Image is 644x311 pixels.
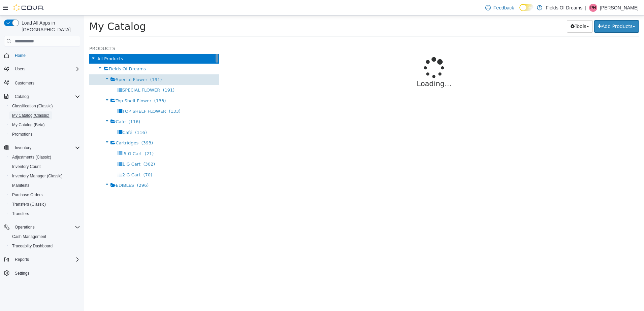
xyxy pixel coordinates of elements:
[59,146,71,151] span: (302)
[12,93,31,101] button: Catalog
[15,66,25,72] span: Users
[5,5,62,17] span: My Catalog
[85,93,96,98] span: (133)
[31,62,63,67] span: Special Flower
[31,125,54,130] span: Cartridges
[1,268,83,278] button: Settings
[31,83,67,88] span: Top Shelf Flower
[4,48,80,296] nav: Complex example
[9,233,80,241] span: Cash Management
[12,144,80,152] span: Inventory
[38,146,56,151] span: 1 G Cart
[13,4,44,11] img: Cova
[12,234,46,239] span: Cash Management
[165,63,535,74] p: Loading...
[9,181,32,189] a: Manifests
[510,5,555,17] button: Add Products
[12,79,37,87] a: Customers
[519,4,534,11] input: Dark Mode
[483,1,517,14] a: Feedback
[7,130,83,139] button: Promotions
[12,78,80,87] span: Customers
[9,121,80,129] span: My Catalog (Beta)
[15,271,29,276] span: Settings
[12,122,45,128] span: My Catalog (Beta)
[9,153,54,161] a: Adjustments (Classic)
[12,144,34,152] button: Inventory
[5,29,135,37] h5: Products
[7,101,83,111] button: Classification (Classic)
[59,157,68,162] span: (70)
[12,65,28,73] button: Users
[15,145,31,150] span: Inventory
[1,50,83,60] button: Home
[12,202,46,207] span: Transfers (Classic)
[1,78,83,88] button: Customers
[7,181,83,190] button: Manifests
[13,41,39,46] span: All Products
[12,103,53,109] span: Classification (Classic)
[61,136,70,141] span: (21)
[12,65,80,73] span: Users
[7,111,83,120] button: My Catalog (Classic)
[15,94,29,99] span: Catalog
[12,51,80,60] span: Home
[7,200,83,209] button: Transfers (Classic)
[9,111,52,119] a: My Catalog (Classic)
[9,210,80,218] span: Transfers
[9,233,49,241] a: Cash Management
[9,191,45,199] a: Purchase Orders
[12,93,80,101] span: Catalog
[585,4,586,12] p: |
[15,53,26,58] span: Home
[12,255,80,264] span: Reports
[12,113,50,118] span: My Catalog (Classic)
[12,223,37,231] button: Operations
[15,80,34,86] span: Customers
[9,130,35,138] a: Promotions
[66,62,78,67] span: (191)
[7,232,83,241] button: Cash Management
[9,242,55,250] a: Traceabilty Dashboard
[78,72,90,77] span: (191)
[12,223,80,231] span: Operations
[1,222,83,232] button: Operations
[9,102,80,110] span: Classification (Classic)
[25,51,62,56] span: Fields Of Dreams
[7,241,83,251] button: Traceabilty Dashboard
[12,132,33,137] span: Promotions
[12,211,29,216] span: Transfers
[9,200,49,208] a: Transfers (Classic)
[12,255,32,264] button: Reports
[1,255,83,264] button: Reports
[9,153,80,161] span: Adjustments (Classic)
[7,162,83,171] button: Inventory Count
[9,163,43,171] a: Inventory Count
[7,152,83,162] button: Adjustments (Classic)
[38,136,58,141] span: .5 G Cart
[9,210,32,218] a: Transfers
[9,121,47,129] a: My Catalog (Beta)
[12,269,80,277] span: Settings
[9,111,80,119] span: My Catalog (Classic)
[57,125,69,130] span: (393)
[589,4,597,12] div: Paul Holguin
[7,171,83,181] button: Inventory Manager (Classic)
[493,4,514,11] span: Feedback
[9,181,80,189] span: Manifests
[1,143,83,152] button: Inventory
[15,224,35,230] span: Operations
[12,269,32,277] a: Settings
[483,5,509,17] button: Tools
[7,190,83,200] button: Purchase Orders
[70,83,82,88] span: (133)
[9,130,80,138] span: Promotions
[12,164,41,169] span: Inventory Count
[53,167,64,172] span: (296)
[9,242,80,250] span: Traceabilty Dashboard
[19,20,80,33] span: Load All Apps in [GEOGRAPHIC_DATA]
[38,93,82,98] span: TOP SHELF FLOWER
[38,72,76,77] span: SPECIAL FLOWER
[9,172,65,180] a: Inventory Manager (Classic)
